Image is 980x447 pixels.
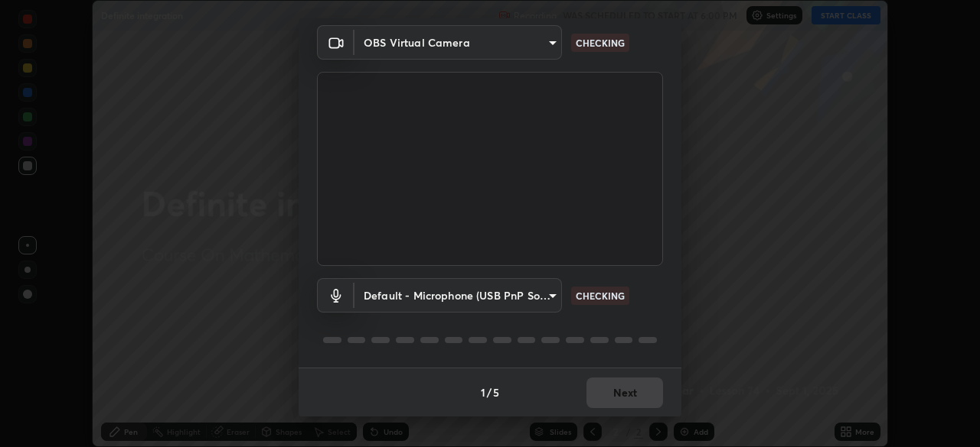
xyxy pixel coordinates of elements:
div: OBS Virtual Camera [354,25,562,60]
div: OBS Virtual Camera [354,278,562,313]
p: CHECKING [576,36,625,50]
h4: 5 [493,384,499,400]
h4: / [487,384,492,400]
h4: 1 [481,384,485,400]
p: CHECKING [576,289,625,303]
